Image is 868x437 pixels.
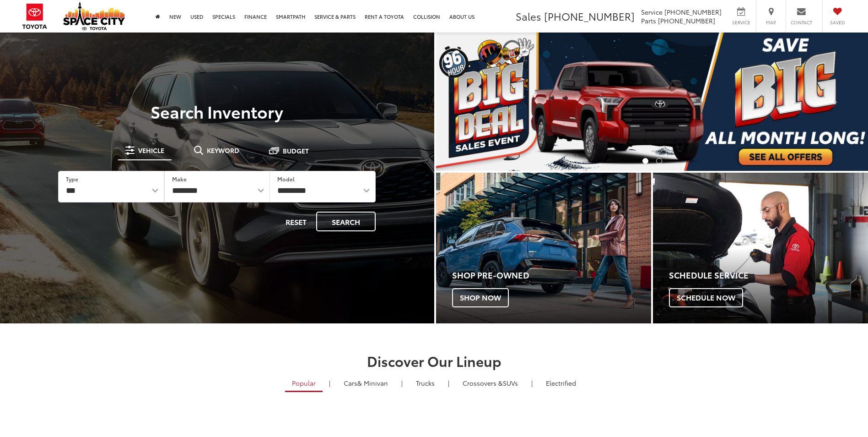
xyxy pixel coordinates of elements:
label: Model [277,175,295,183]
span: Shop Now [452,288,509,307]
button: Search [316,212,376,231]
label: Make [172,175,187,183]
h2: Discover Our Lineup [112,353,757,368]
h4: Schedule Service [669,271,868,280]
li: Go to slide number 1. [642,158,648,164]
img: Space City Toyota [63,2,125,30]
span: [PHONE_NUMBER] [664,7,722,16]
a: Shop Pre-Owned Shop Now [436,173,651,323]
li: | [399,378,405,388]
li: | [446,378,452,388]
span: Crossovers & [463,378,503,388]
button: Click to view previous picture. [436,51,501,153]
span: Contact [791,19,812,26]
h3: Search Inventory [38,102,396,120]
span: Parts [641,16,656,25]
label: Type [66,175,78,183]
h4: Shop Pre-Owned [452,271,651,280]
span: [PHONE_NUMBER] [544,9,635,23]
span: Map [761,19,781,26]
li: | [529,378,535,388]
a: Cars [337,375,395,391]
a: Schedule Service Schedule Now [653,173,868,323]
div: Toyota [436,173,651,323]
a: Popular [285,375,323,392]
span: & Minivan [357,378,388,388]
span: Budget [283,147,309,154]
a: Electrified [539,375,583,391]
span: Schedule Now [669,288,743,307]
span: Keyword [207,147,239,153]
button: Click to view next picture. [803,51,868,153]
div: Toyota [653,173,868,323]
li: | [327,378,333,388]
li: Go to slide number 2. [656,158,662,164]
button: Reset [278,212,314,231]
span: Service [731,19,751,26]
a: Trucks [409,375,442,391]
span: Service [641,7,663,16]
span: [PHONE_NUMBER] [658,16,715,25]
span: Saved [827,19,847,26]
a: SUVs [456,375,525,391]
span: Vehicle [138,147,164,153]
span: Sales [516,9,541,23]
